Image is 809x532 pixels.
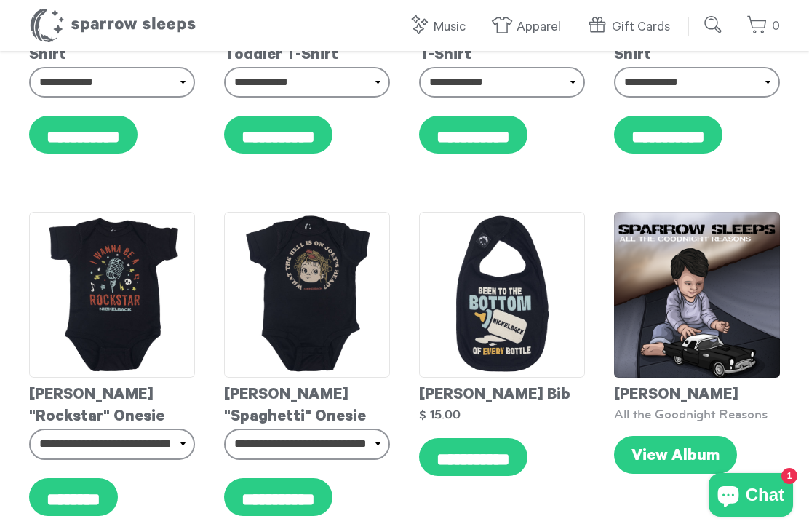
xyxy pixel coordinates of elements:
div: [PERSON_NAME] Bib [419,378,585,407]
div: [PERSON_NAME] "Rockstar" Onesie [29,378,195,429]
h1: Sparrow Sleeps [29,7,196,44]
div: [PERSON_NAME] [614,378,780,407]
img: Nickelback-Rockstaronesie_grande.jpg [29,212,195,378]
inbox-online-store-chat: Shopify online store chat [704,473,797,520]
div: [PERSON_NAME] "Spaghetti" Onesie [224,378,390,429]
strong: $ 15.00 [419,408,461,421]
img: Nickelback-AllTheGoodnightReasons-Cover_1_grande.png [614,212,780,378]
img: Nickelback-JoeysHeadonesie_grande.jpg [224,212,390,378]
a: View Album [614,436,737,474]
a: Music [408,12,473,43]
div: All the Goodnight Reasons [614,407,780,421]
a: 0 [746,11,780,42]
input: Submit [699,10,728,39]
a: Gift Cards [586,12,677,43]
a: Apparel [491,12,568,43]
img: NickelbackBib_grande.jpg [419,212,585,378]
